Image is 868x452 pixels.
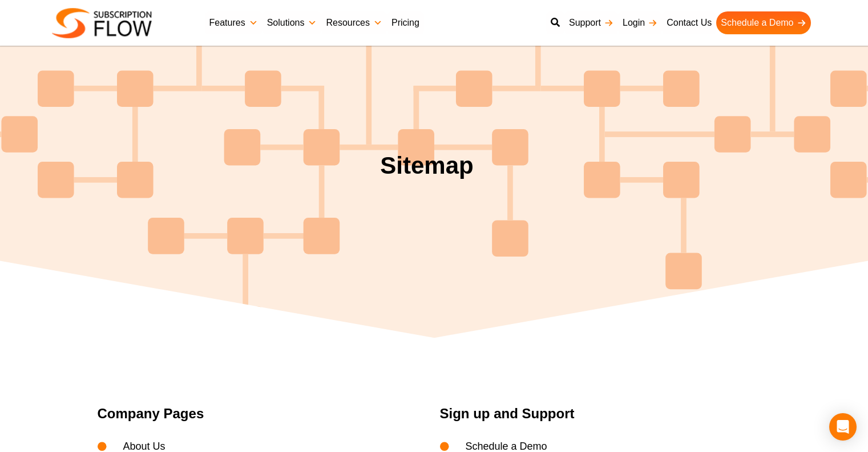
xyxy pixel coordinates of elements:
[205,11,263,34] a: Features
[440,406,771,422] h2: Sign up and Support
[52,8,152,38] img: Subscriptionflow
[716,11,810,34] a: Schedule a Demo
[387,11,424,34] a: Pricing
[92,151,762,181] h1: Sitemap
[829,413,857,441] div: Open Intercom Messenger
[662,11,716,34] a: Contact Us
[564,11,618,34] a: Support
[263,11,322,34] a: Solutions
[98,406,429,422] h2: Company Pages
[618,11,662,34] a: Login
[321,11,386,34] a: Resources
